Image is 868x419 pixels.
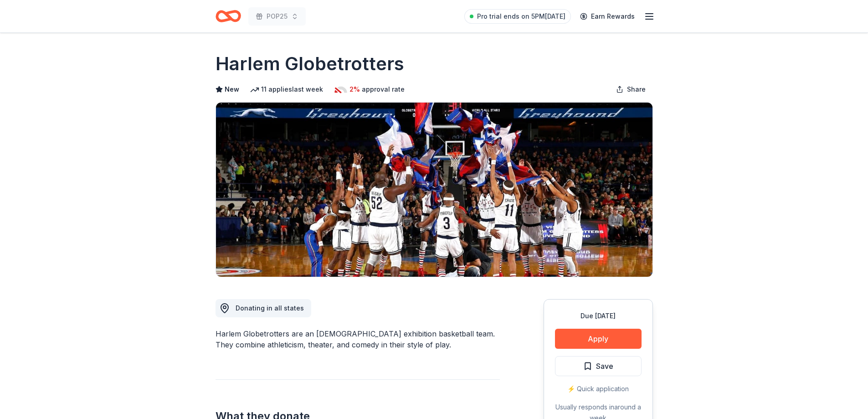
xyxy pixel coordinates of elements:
span: 2% [349,84,360,95]
div: Harlem Globetrotters are an [DEMOGRAPHIC_DATA] exhibition basketball team. They combine athletici... [216,328,500,350]
a: Home [216,5,241,27]
span: POP25 [267,11,288,22]
span: Pro trial ends on 5PM[DATE] [477,11,565,22]
img: Image for Harlem Globetrotters [216,103,652,277]
span: Save [596,360,613,372]
button: Save [555,356,642,376]
span: approval rate [362,84,405,95]
a: Earn Rewards [575,8,640,25]
span: New [225,84,239,95]
div: 11 applies last week [250,84,323,95]
h1: Harlem Globetrotters [216,51,404,77]
button: POP25 [248,7,306,26]
span: Share [627,84,646,95]
button: Share [609,80,653,98]
span: Donating in all states [236,304,304,312]
div: Due [DATE] [555,310,642,321]
button: Apply [555,329,642,349]
div: ⚡️ Quick application [555,383,642,394]
a: Pro trial ends on 5PM[DATE] [464,9,571,24]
